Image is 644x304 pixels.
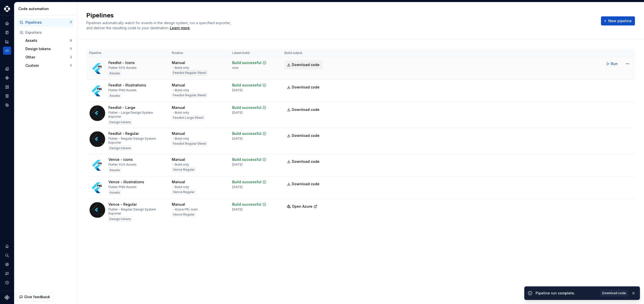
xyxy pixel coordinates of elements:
span: New pipeline [608,18,632,23]
div: Flutter - Large Design System Exporter [108,111,166,119]
a: Open Azure [285,205,320,209]
div: Design tokens [108,217,132,222]
div: Vence - illustrations [108,179,144,185]
div: Manual [172,202,185,207]
button: Design tokens11 [23,45,74,53]
div: → Build only [172,111,189,115]
div: Assets [108,168,121,173]
span: . [169,26,190,30]
div: 5 [70,64,72,68]
div: Notifications [3,242,11,250]
a: Settings [3,260,11,268]
button: Custom5 [23,62,74,70]
a: Download code [285,179,323,189]
a: Data sources [3,101,11,109]
div: [DATE] [232,163,243,167]
div: → Build only [172,66,189,70]
span: Download code [602,291,626,295]
div: Flutter - Regular Design System Exporter [108,207,166,216]
a: Download code [285,105,323,114]
div: Manual [172,131,185,136]
div: Vence Regular [172,190,196,195]
a: Code automation [3,47,11,55]
div: Code automation [18,6,75,11]
div: Vence Regular [172,167,196,172]
div: → Build only [172,137,189,141]
button: Assets8 [23,37,74,45]
th: Pipeline [86,49,169,57]
div: Build successful [232,105,261,110]
div: Assets [108,190,121,195]
span: Download code [292,133,319,138]
div: Build successful [232,131,261,136]
div: Design tokens [108,146,132,151]
button: Pipelines7 [17,18,74,26]
div: Manual [172,60,185,65]
th: Latest build [229,49,281,57]
div: Feedlot - Regular [108,131,139,136]
span: Download code [292,159,319,164]
a: Learn more [170,25,190,31]
div: Flutter PNG Assets [108,88,137,92]
div: 7 [70,20,72,24]
div: Exporters [25,30,72,35]
button: Open Azure [285,202,320,211]
a: Download code [285,157,323,166]
div: → Build only [172,88,189,92]
div: Vence - Regular [108,202,137,207]
div: Manual [172,179,185,185]
div: Pipelines [25,20,70,25]
div: Pipeline run complete. [536,291,597,296]
div: Vence - icons [108,157,133,162]
div: Flutter - Regular Design System Exporter [108,137,166,145]
div: [DATE] [232,185,243,189]
div: Feedlot - Large [108,105,135,110]
div: Feedlot Regular (New) [172,70,207,75]
a: Home [3,19,11,27]
div: Feedlot Regular (New) [172,93,207,98]
span: Open Azure [292,204,312,209]
div: Manual [172,83,185,88]
th: Routine [169,49,229,57]
button: Other3 [23,53,74,61]
div: Feedlot - Icons [108,60,135,65]
div: Build successful [232,157,261,162]
div: 3 [70,55,72,59]
button: Contact support [3,269,11,278]
div: 8 [70,39,72,43]
div: [DATE] [232,207,243,211]
div: Design tokens [108,120,132,125]
div: Flutter SVG Assets [108,66,137,70]
div: Assets [108,71,121,76]
a: Documentation [3,28,11,37]
a: Download code [285,60,323,69]
div: → Build only [172,163,189,167]
a: Analytics [3,38,11,46]
a: Assets [3,83,11,91]
h2: Pipelines [86,11,595,19]
div: 11 [69,47,72,51]
svg: Supernova Logo [5,295,10,300]
a: Storybook stories [3,92,11,100]
div: Feedlot - Illustrations [108,83,146,88]
a: Design tokens [3,65,11,73]
div: Vence Regular [172,212,196,217]
div: Build successful [232,179,261,185]
a: Download code [285,131,323,140]
a: Components [3,74,11,82]
span: | [189,207,190,211]
div: Manual [172,157,185,162]
div: [DATE] [232,111,243,115]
